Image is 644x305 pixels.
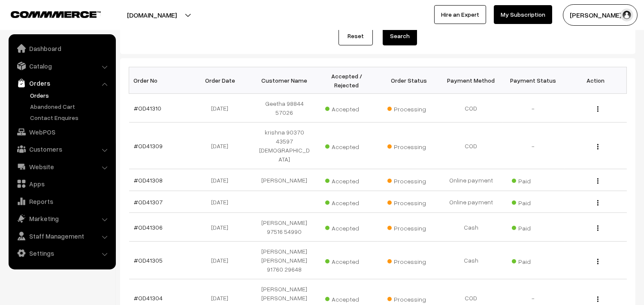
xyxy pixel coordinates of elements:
[11,228,113,244] a: Staff Management
[387,221,430,233] span: Processing
[597,106,599,112] img: Menu
[597,200,599,206] img: Menu
[11,159,113,174] a: Website
[191,94,254,123] td: [DATE]
[11,176,113,191] a: Apps
[11,58,113,74] a: Catalog
[11,141,113,157] a: Customers
[565,67,627,94] th: Action
[339,27,373,45] a: Reset
[620,9,633,21] img: user
[387,255,430,266] span: Processing
[563,4,638,26] button: [PERSON_NAME] s…
[129,67,191,94] th: Order No
[502,123,565,169] td: -
[325,221,368,233] span: Accepted
[28,102,113,111] a: Abandoned Cart
[325,174,368,185] span: Accepted
[597,225,599,231] img: Menu
[11,9,86,19] a: COMMMERCE
[597,144,599,150] img: Menu
[191,67,254,94] th: Order Date
[254,123,316,169] td: krishna 90370 43597 [DEMOGRAPHIC_DATA]
[440,169,502,191] td: Online payment
[387,174,430,185] span: Processing
[254,213,316,242] td: [PERSON_NAME] 97516 54990
[325,293,368,304] span: Accepted
[191,169,254,191] td: [DATE]
[440,213,502,242] td: Cash
[387,293,430,304] span: Processing
[97,4,207,26] button: [DOMAIN_NAME]
[191,191,254,213] td: [DATE]
[134,294,163,302] a: #OD41304
[512,221,555,233] span: Paid
[134,142,163,150] a: #OD41309
[378,67,440,94] th: Order Status
[11,11,101,18] img: COMMMERCE
[11,245,113,261] a: Settings
[134,176,163,184] a: #OD41308
[387,102,430,114] span: Processing
[440,242,502,279] td: Cash
[502,94,565,123] td: -
[191,242,254,279] td: [DATE]
[597,296,599,302] img: Menu
[134,224,163,231] a: #OD41306
[387,196,430,207] span: Processing
[11,194,113,209] a: Reports
[134,198,163,206] a: #OD41307
[134,257,163,264] a: #OD41305
[325,102,368,114] span: Accepted
[502,67,565,94] th: Payment Status
[440,94,502,123] td: COD
[11,75,113,91] a: Orders
[434,5,486,24] a: Hire an Expert
[512,174,555,185] span: Paid
[11,41,113,56] a: Dashboard
[254,242,316,279] td: [PERSON_NAME] [PERSON_NAME] 91760 29648
[440,123,502,169] td: COD
[494,5,552,24] a: My Subscription
[254,94,316,123] td: Geetha 98844 57026
[316,67,378,94] th: Accepted / Rejected
[28,91,113,100] a: Orders
[134,105,162,112] a: #OD41310
[191,123,254,169] td: [DATE]
[387,140,430,151] span: Processing
[191,213,254,242] td: [DATE]
[11,211,113,226] a: Marketing
[254,169,316,191] td: [PERSON_NAME]
[440,67,502,94] th: Payment Method
[28,113,113,122] a: Contact Enquires
[325,196,368,207] span: Accepted
[512,255,555,266] span: Paid
[512,196,555,207] span: Paid
[440,191,502,213] td: Online payment
[254,67,316,94] th: Customer Name
[597,259,599,264] img: Menu
[11,124,113,140] a: WebPOS
[325,255,368,266] span: Accepted
[325,140,368,151] span: Accepted
[383,27,417,45] button: Search
[597,178,599,184] img: Menu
